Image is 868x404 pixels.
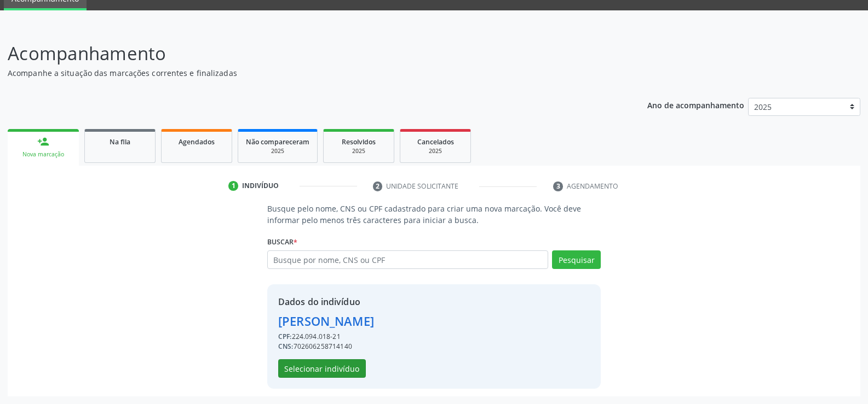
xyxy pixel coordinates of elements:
p: Busque pelo nome, CNS ou CPF cadastrado para criar uma nova marcação. Você deve informar pelo men... [267,203,601,226]
div: Dados do indivíduo [278,295,374,308]
p: Acompanhamento [8,40,605,67]
p: Acompanhe a situação das marcações correntes e finalizadas [8,67,605,79]
div: 1 [228,181,238,191]
div: 2025 [246,147,309,155]
button: Selecionar indivíduo [278,359,366,378]
span: Não compareceram [246,137,309,147]
div: person_add [37,136,49,148]
div: Indivíduo [242,181,279,191]
div: [PERSON_NAME] [278,312,374,330]
span: CNS: [278,342,294,351]
div: 2025 [408,147,463,155]
input: Busque por nome, CNS ou CPF [267,250,548,269]
div: 2025 [331,147,386,155]
div: Nova marcação [15,150,71,159]
span: Agendados [179,137,215,147]
p: Ano de acompanhamento [647,98,744,112]
div: 702606258714140 [278,342,374,352]
span: Cancelados [417,137,454,147]
span: Na fila [110,137,130,147]
span: Resolvidos [342,137,376,147]
label: Buscar [267,233,297,250]
button: Pesquisar [552,250,601,269]
div: 224.094.018-21 [278,332,374,342]
span: CPF: [278,332,292,341]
